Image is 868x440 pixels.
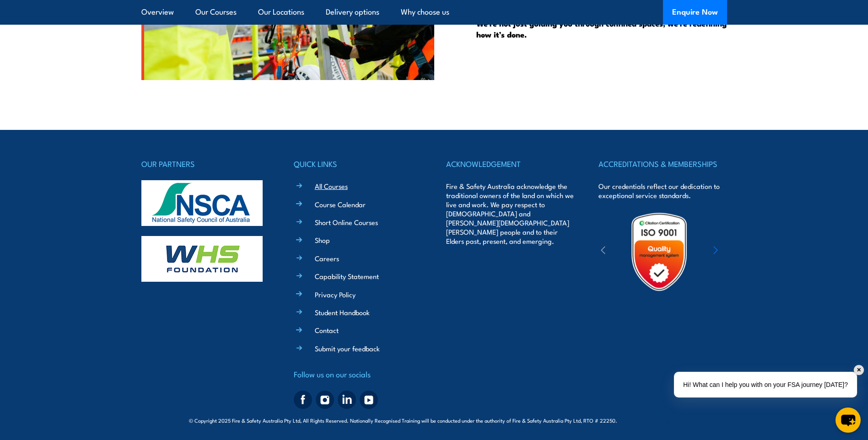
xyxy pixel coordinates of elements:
[315,343,380,353] a: Submit your feedback
[598,157,727,170] h4: ACCREDITATIONS & MEMBERSHIPS
[315,235,330,245] a: Shop
[446,157,574,170] h4: ACKNOWLEDGEMENT
[141,236,263,282] img: whs-logo-footer
[674,372,857,397] div: Hi! What can I help you with on your FSA journey [DATE]?
[315,181,348,191] a: All Courses
[700,236,779,268] img: ewpa-logo
[315,217,378,227] a: Short Online Courses
[315,199,366,209] a: Course Calendar
[141,157,270,170] h4: OUR PARTNERS
[315,307,370,317] a: Student Handbook
[141,180,263,226] img: nsca-logo-footer
[647,415,679,424] a: KND Digital
[315,253,339,263] a: Careers
[628,417,679,424] span: Site:
[619,212,699,292] img: Untitled design (19)
[294,368,422,381] h4: Follow us on our socials
[854,365,864,375] div: ✕
[836,408,861,433] button: chat-button
[315,290,356,299] a: Privacy Policy
[598,182,727,200] p: Our credentials reflect our dedication to exceptional service standards.
[189,416,679,424] span: © Copyright 2025 Fire & Safety Australia Pty Ltd, All Rights Reserved. Nationally Recognised Trai...
[315,271,379,281] a: Capability Statement
[446,182,574,246] p: Fire & Safety Australia acknowledge the traditional owners of the land on which we live and work....
[476,17,727,40] strong: We’re not just guiding you through confined spaces; we’re redefining how it’s done.
[294,157,422,170] h4: QUICK LINKS
[315,325,339,335] a: Contact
